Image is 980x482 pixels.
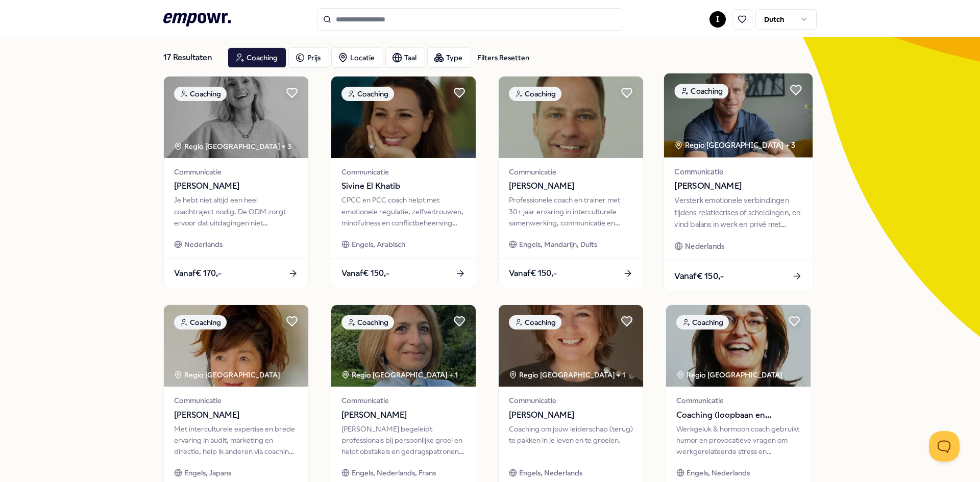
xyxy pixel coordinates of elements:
[352,239,405,250] span: Engels, Arabisch
[499,77,643,158] img: package image
[174,166,298,177] span: Communicatie
[519,467,582,478] span: Engels, Nederlands
[499,305,643,387] img: package image
[709,11,726,28] button: I
[509,369,625,380] div: Regio [GEOGRAPHIC_DATA] + 1
[509,180,633,193] span: [PERSON_NAME]
[929,431,960,462] iframe: Help Scout Beacon - Open
[174,409,298,422] span: [PERSON_NAME]
[674,180,802,193] span: [PERSON_NAME]
[519,239,597,250] span: Engels, Mandarijn, Duits
[341,267,389,280] span: Vanaf € 150,-
[509,87,561,101] div: Coaching
[509,423,633,458] div: Coaching om jouw leiderschap (terug) te pakken in je leven en te groeien.
[341,180,465,193] span: Sivine El Khatib
[385,47,425,68] button: Taal
[288,47,329,68] button: Prijs
[331,76,476,288] a: package imageCoachingCommunicatieSivine El KhatibCPCC en PCC coach helpt met emotionele regulatie...
[676,423,800,458] div: Werkgeluk & hormoon coach gebruikt humor en provocatieve vragen om werkgerelateerde stress en spa...
[174,180,298,193] span: [PERSON_NAME]
[674,139,795,151] div: Regio [GEOGRAPHIC_DATA] + 3
[174,395,298,406] span: Communicatie
[498,76,644,288] a: package imageCoachingCommunicatie[PERSON_NAME]Professionele coach en trainer met 30+ jaar ervarin...
[331,47,383,68] button: Locatie
[163,47,219,68] div: 17 Resultaten
[676,409,800,422] span: Coaching (loopbaan en werkgeluk)
[509,194,633,229] div: Professionele coach en trainer met 30+ jaar ervaring in interculturele samenwerking, communicatie...
[352,467,436,478] span: Engels, Nederlands, Frans
[674,269,724,283] span: Vanaf € 150,-
[331,77,476,158] img: package image
[509,267,557,280] span: Vanaf € 150,-
[509,166,633,177] span: Communicatie
[674,84,728,98] div: Coaching
[676,315,729,329] div: Coaching
[509,409,633,422] span: [PERSON_NAME]
[164,77,308,158] img: package image
[674,166,802,177] span: Communicatie
[341,395,465,406] span: Communicatie
[174,141,291,152] div: Regio [GEOGRAPHIC_DATA] + 3
[174,423,298,458] div: Met interculturele expertise en brede ervaring in audit, marketing en directie, help ik anderen v...
[174,267,222,280] span: Vanaf € 170,-
[174,194,298,229] div: Je hebt niet altijd een heel coachtraject nodig. De ODM zorgt ervoor dat uitdagingen niet complex...
[509,395,633,406] span: Communicatie
[687,467,750,478] span: Engels, Nederlands
[427,47,471,68] button: Type
[676,369,784,380] div: Regio [GEOGRAPHIC_DATA]
[341,166,465,177] span: Communicatie
[676,395,800,406] span: Communicatie
[331,305,476,387] img: package image
[184,239,223,250] span: Nederlands
[317,8,623,31] input: Search for products, categories or subcategories
[477,52,529,63] div: Filters Resetten
[174,369,282,380] div: Regio [GEOGRAPHIC_DATA]
[341,315,394,329] div: Coaching
[509,315,561,329] div: Coaching
[341,409,465,422] span: [PERSON_NAME]
[664,73,813,158] img: package image
[664,73,814,292] a: package imageCoachingRegio [GEOGRAPHIC_DATA] + 3Communicatie[PERSON_NAME]Versterk emotionele verb...
[341,87,394,101] div: Coaching
[184,467,231,478] span: Engels, Japans
[228,47,286,68] button: Coaching
[341,369,458,380] div: Regio [GEOGRAPHIC_DATA] + 1
[164,305,308,387] img: package image
[341,423,465,458] div: [PERSON_NAME] begeleidt professionals bij persoonlijke groei en helpt obstakels en gedragspatrone...
[174,315,227,329] div: Coaching
[341,194,465,229] div: CPCC en PCC coach helpt met emotionele regulatie, zelfvertrouwen, mindfulness en conflictbeheersi...
[163,76,309,288] a: package imageCoachingRegio [GEOGRAPHIC_DATA] + 3Communicatie[PERSON_NAME]Je hebt niet altijd een ...
[674,195,802,230] div: Versterk emotionele verbindingen tijdens relatiecrises of scheidingen, en vind balans in werk en ...
[685,240,724,252] span: Nederlands
[666,305,811,387] img: package image
[174,87,227,101] div: Coaching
